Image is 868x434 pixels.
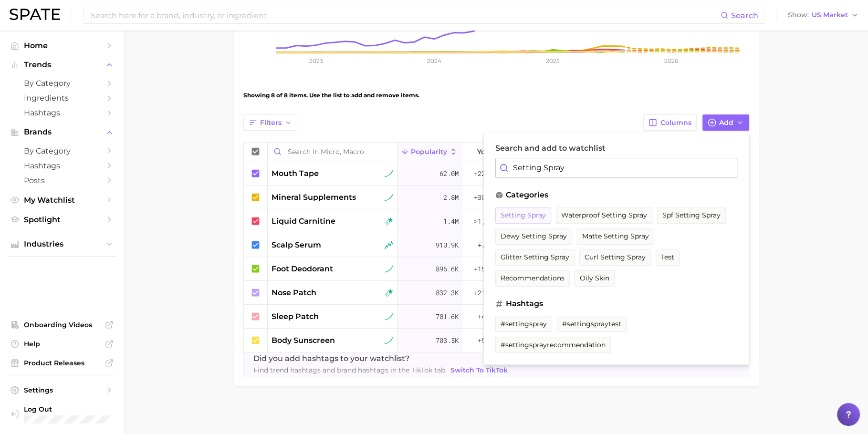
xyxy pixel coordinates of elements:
[788,12,809,18] span: Show
[24,240,100,248] span: Industries
[8,402,116,427] a: Log out. Currently logged in with e-mail jenny.zeng@spate.nyc.
[272,263,333,275] span: foot deodorant
[24,146,100,155] span: by Category
[495,270,570,287] button: recommendations
[501,211,546,219] span: setting spray
[24,386,100,394] span: Settings
[501,341,606,349] span: #settingsprayrecommendation
[244,186,778,209] button: mineral supplementssustained riser2.8m+303.8%+165.7%-4.6%9.9%89.2%1.0%
[478,335,501,346] span: +54.2%
[557,316,627,332] button: #settingspraytest
[702,114,749,131] button: Add
[561,211,647,219] span: waterproof setting spray
[24,41,100,50] span: Home
[272,287,316,299] span: nose patch
[272,168,319,179] span: mouth tape
[719,119,733,127] span: Add
[272,192,356,203] span: mineral supplements
[562,320,621,328] span: #settingspraytest
[244,305,778,329] button: sleep patchsustained riser781.6k+47.4%+17.7%-8.6%55.5%38.4%6.1%
[385,265,393,273] img: sustained riser
[8,356,116,370] a: Product Releases
[660,119,691,127] span: Columns
[244,209,778,233] button: liquid carnitinerising star1.4m>1,000%+39.3%-4.5%16.3%83.5%0.2%
[450,366,508,374] span: Switch to TikTok
[474,192,501,203] span: +303.8%
[24,108,100,117] span: Hashtags
[24,405,109,413] span: Log Out
[243,114,297,131] button: Filters
[385,217,393,226] img: rising star
[253,364,510,376] span: Find trend hashtags and brand hashtags in the TikTok tab.
[385,241,393,249] img: seasonal riser
[24,359,100,367] span: Product Releases
[411,148,447,155] span: Popularity
[462,143,504,161] button: YoY
[643,114,696,131] button: Columns
[272,311,319,322] span: sleep patch
[427,57,441,64] tspan: 2024
[474,287,501,299] span: +215.5%
[474,263,501,275] span: +155.8%
[24,61,100,69] span: Trends
[90,7,721,23] input: Search here for a brand, industry, or ingredient
[436,311,459,322] span: 781.6k
[661,253,674,261] span: test
[506,189,548,201] span: categories
[785,9,861,21] button: ShowUS Market
[8,158,116,173] a: Hashtags
[243,82,749,109] div: Showing 8 of 8 items. Use the list to add and remove items.
[495,144,737,153] label: Search and add to watchlist
[385,193,393,202] img: sustained riser
[24,196,100,205] span: My Watchlist
[385,289,393,297] img: rising star
[260,119,282,127] span: Filters
[478,239,501,251] span: +77.7%
[582,232,649,240] span: matte setting spray
[272,335,335,346] span: body sunscreen
[495,207,551,224] button: setting spray
[662,211,721,219] span: spf setting spray
[501,253,569,261] span: glitter setting spray
[244,281,778,305] button: nose patchrising star832.3k+215.5%+155.4%+354.5%8.8%89.6%1.6%
[253,353,510,364] span: Did you add hashtags to your watchlist?
[436,239,459,251] span: 910.9k
[477,148,489,155] span: YoY
[244,257,778,281] button: foot deodorantsustained riser896.6k+155.8%-12.4%-47.9%22.2%77.0%0.8%
[8,76,116,91] a: by Category
[478,311,501,322] span: +47.4%
[495,228,572,245] button: dewy setting spray
[664,57,678,64] tspan: 2026
[8,173,116,188] a: Posts
[385,169,393,178] img: sustained riser
[24,215,100,224] span: Spotlight
[731,11,758,20] span: Search
[244,162,778,186] button: mouth tapesustained riser62.0m+227.7%-32.3%-25.5%15.6%82.7%1.7%
[24,128,100,136] span: Brands
[443,216,459,227] span: 1.4m
[495,249,575,266] button: glitter setting spray
[8,91,116,105] a: Ingredients
[24,161,100,170] span: Hashtags
[556,207,652,224] button: waterproof setting spray
[8,38,116,53] a: Home
[8,383,116,397] a: Settings
[474,168,501,179] span: +227.7%
[10,9,60,20] img: SPATE
[8,237,116,251] button: Industries
[449,364,510,376] a: Switch to TikTok
[436,287,459,299] span: 832.3k
[506,298,543,310] span: hashtags
[501,232,567,240] span: dewy setting spray
[580,274,609,282] span: oily skin
[436,335,459,346] span: 703.5k
[244,329,778,352] button: body sunscreensustained riser703.5k+54.2%-12.0%-5.3%77.7%19.3%3.0%
[812,12,848,18] span: US Market
[24,176,100,185] span: Posts
[24,93,100,103] span: Ingredients
[575,270,615,287] button: oily skin
[244,233,778,257] button: scalp serumseasonal riser910.9k+77.7%-3.6%-34.8%39.8%54.0%6.2%
[8,318,116,332] a: Onboarding Videos
[501,274,565,282] span: recommendations
[585,253,646,261] span: curl setting spray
